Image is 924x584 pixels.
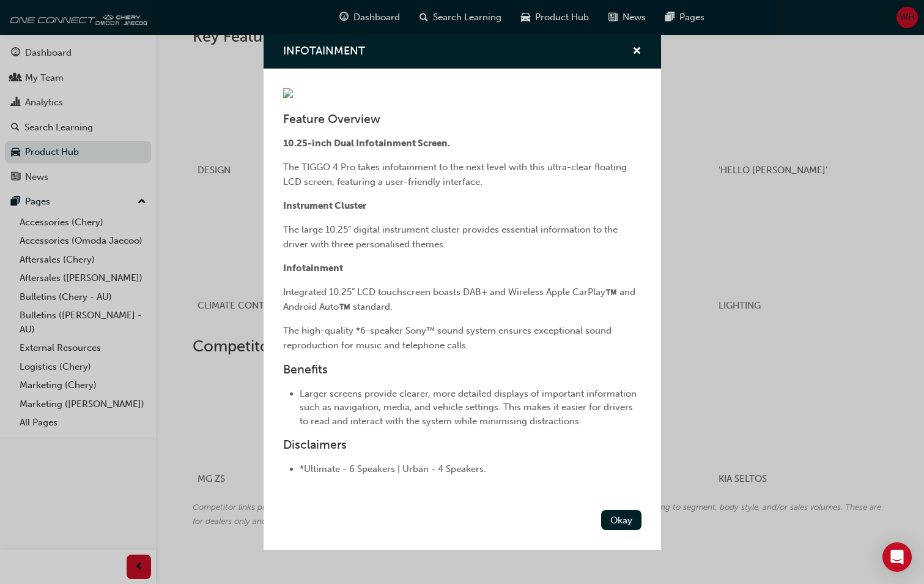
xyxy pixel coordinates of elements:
li: Larger screens provide clearer, more detailed displays of important information such as navigatio... [300,387,641,429]
span: INFOTAINMENT [283,44,365,58]
h3: Feature Overview [283,112,641,126]
span: Infotainment [283,263,343,274]
span: The TIGGO 4 Pro takes infotainment to the next level with this ultra-clear floating LCD screen, f... [283,162,629,187]
div: INFOTAINMENT [264,34,661,550]
div: Open Intercom Messenger [882,542,912,572]
button: Okay [601,510,641,530]
span: 10.25-inch Dual Infotainment Screen. [283,138,450,149]
span: Integrated 10.25” LCD touchscreen boasts DAB+ and Wireless Apple CarPlay™️ and Android Auto™️ sta... [283,286,638,312]
span: The large 10.25” digital instrument cluster provides essential information to the driver with thr... [283,224,620,250]
span: cross-icon [632,47,641,58]
button: cross-icon [632,44,641,59]
span: The high-quality *6-speaker Sony™ sound system ensures exceptional sound reproduction for music a... [283,325,614,351]
img: d7562a53-9f98-427e-ba8c-f38c333c578b.jpg [283,88,293,98]
span: Instrument Cluster [283,200,366,211]
li: *Ultimate - 6 Speakers | Urban - 4 Speakers. [300,462,641,476]
h3: Disclaimers [283,438,641,452]
h3: Benefits [283,362,641,376]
